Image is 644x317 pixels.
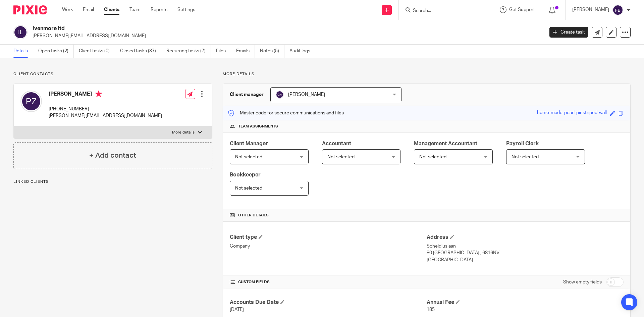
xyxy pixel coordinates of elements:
[236,45,255,58] a: Emails
[228,110,344,116] p: Master code for secure communications and files
[216,45,231,58] a: Files
[235,155,262,159] span: Not selected
[223,71,631,77] p: More details
[260,45,284,58] a: Notes (5)
[412,8,473,14] input: Search
[95,91,102,97] i: Primary
[104,6,119,13] a: Clients
[83,6,94,13] a: Email
[230,91,264,98] h3: Client manager
[289,45,315,58] a: Audit logs
[129,6,141,13] a: Team
[238,124,278,129] span: Team assignments
[151,6,167,13] a: Reports
[427,307,435,312] span: 185
[537,109,607,117] div: home-made-pearl-pinstriped-wall
[230,172,261,177] span: Bookkeeper
[230,141,268,146] span: Client Manager
[230,279,427,285] h4: CUSTOM FIELDS
[563,279,602,285] label: Show empty fields
[230,243,427,250] p: Company
[20,91,42,112] img: svg%3E
[506,141,539,146] span: Payroll Clerk
[549,27,588,38] a: Create task
[172,130,195,135] p: More details
[49,106,162,112] p: [PHONE_NUMBER]
[33,33,539,39] p: [PERSON_NAME][EMAIL_ADDRESS][DOMAIN_NAME]
[427,257,624,263] p: [GEOGRAPHIC_DATA]
[322,141,351,146] span: Accountant
[427,243,624,250] p: Scheidiuslaan
[89,150,136,161] h4: + Add contact
[49,112,162,119] p: [PERSON_NAME][EMAIL_ADDRESS][DOMAIN_NAME]
[38,45,74,58] a: Open tasks (2)
[414,141,477,146] span: Management Accountant
[427,250,624,256] p: 80 [GEOGRAPHIC_DATA] , 6816NV
[572,6,609,13] p: [PERSON_NAME]
[33,25,438,32] h2: Ivenmore ltd
[230,234,427,241] h4: Client type
[288,92,325,97] span: [PERSON_NAME]
[13,25,28,39] img: svg%3E
[120,45,161,58] a: Closed tasks (37)
[230,307,244,312] span: [DATE]
[238,213,269,218] span: Other details
[13,179,212,184] p: Linked clients
[276,91,284,99] img: svg%3E
[327,155,355,159] span: Not selected
[509,7,535,12] span: Get Support
[13,5,47,14] img: Pixie
[166,45,211,58] a: Recurring tasks (7)
[230,299,427,306] h4: Accounts Due Date
[427,234,624,241] h4: Address
[419,155,446,159] span: Not selected
[13,45,33,58] a: Details
[49,91,162,99] h4: [PERSON_NAME]
[512,155,539,159] span: Not selected
[177,6,195,13] a: Settings
[13,71,212,77] p: Client contacts
[235,186,262,191] span: Not selected
[612,5,623,15] img: svg%3E
[62,6,73,13] a: Work
[427,299,624,306] h4: Annual Fee
[79,45,115,58] a: Client tasks (0)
